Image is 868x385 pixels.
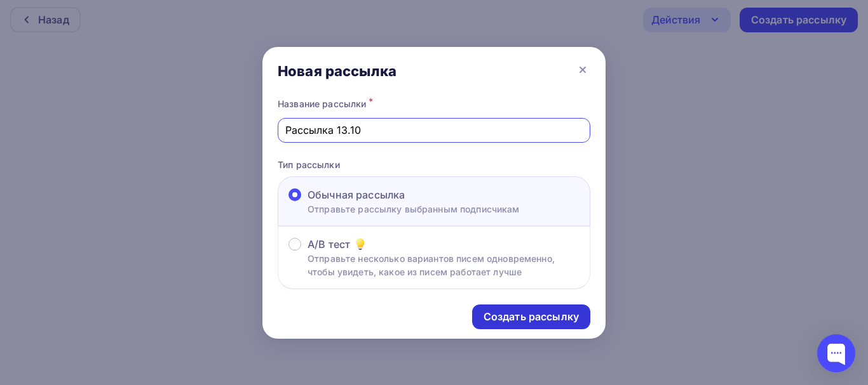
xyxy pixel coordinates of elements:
p: Тип рассылки [278,158,590,171]
span: A/B тест [308,237,350,252]
p: Отправьте несколько вариантов писем одновременно, чтобы увидеть, какое из писем работает лучше [308,252,580,278]
div: Новая рассылка [278,62,397,80]
input: Придумайте название рассылки [285,122,583,138]
div: Создать рассылку [484,310,579,324]
p: Отправьте рассылку выбранным подписчикам [308,202,520,216]
div: Название рассылки [278,95,590,113]
span: Обычная рассылка [308,187,405,202]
